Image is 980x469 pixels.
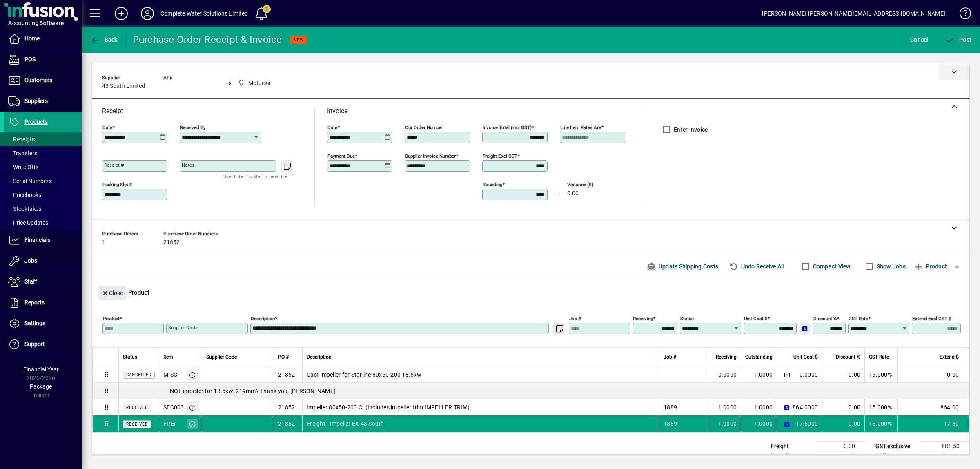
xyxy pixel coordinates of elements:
label: Compact View [811,262,851,270]
span: Status [123,353,137,362]
td: Rounding [767,451,816,461]
span: 21852 [163,239,180,246]
span: PO # [278,353,289,362]
div: Product [92,277,969,302]
mat-label: Job # [569,316,581,322]
app-page-header-button: Back [82,32,127,47]
a: Settings [4,313,82,334]
mat-label: Date [102,125,112,130]
mat-label: Received by [180,125,205,130]
mat-label: Freight excl GST [483,153,517,159]
span: Suppliers [24,98,48,104]
span: 1889 [664,420,677,428]
a: Reports [4,293,82,313]
td: Freight [767,442,816,451]
span: Write Offs [8,164,38,170]
span: Variance ($) [567,182,616,188]
mat-label: Receipt # [104,162,124,168]
span: Reports [24,299,45,306]
mat-hint: Use 'Enter' to start a new line [223,172,287,181]
td: 17.50 [897,415,969,432]
mat-label: Payment due [327,153,355,159]
a: Receipts [4,132,82,146]
button: Cancel [908,32,930,47]
span: POS [24,56,36,63]
div: NOL impeller for 18.5kw. 219mm? Thank you, [PERSON_NAME] [119,387,969,395]
mat-label: GST rate [849,316,868,322]
td: 15.000% [864,415,897,432]
span: Job # [664,353,676,362]
span: Support [24,341,45,347]
td: 0.00 [897,366,969,383]
mat-label: Our order number [405,125,443,130]
mat-label: Line item rates are [560,125,601,130]
a: POS [4,49,82,70]
span: Home [24,35,40,42]
span: 17.5000 [796,420,818,428]
button: Change Price Levels [799,323,811,334]
a: Staff [4,272,82,292]
app-page-header-button: Close [96,289,128,296]
span: Cancelled [126,373,151,377]
a: Customers [4,70,82,91]
span: Undo Receive All [729,260,784,273]
span: Extend $ [940,353,959,362]
mat-label: Supplier Code [168,325,198,331]
button: Profile [134,6,160,21]
a: Financials [4,230,82,250]
button: Change Price Levels [781,402,793,413]
span: Stocktakes [8,205,41,212]
span: Motueka [248,79,271,87]
span: 1889 [664,403,677,411]
a: Support [4,334,82,355]
button: Change Price Levels [781,418,793,429]
span: 864.0000 [793,403,818,411]
td: 0.00 [822,415,864,432]
td: Impeller 80x50-200 CI (Includes impeller trim IMPELLER TRIM) [302,399,659,415]
button: Add [108,6,134,21]
span: Back [90,36,118,43]
span: Discount % [836,353,860,362]
span: Unit Cost $ [793,353,818,362]
mat-label: Notes [182,162,194,168]
span: Update Shipping Costs [646,260,718,273]
span: ost [945,36,972,43]
span: 0.00 [567,190,579,197]
span: Product [914,260,947,273]
span: 1 [102,239,105,246]
div: FREI [163,420,176,428]
span: Supplier Code [206,353,237,362]
a: Suppliers [4,91,82,112]
a: Jobs [4,251,82,271]
span: 43 South Limited [102,83,145,89]
mat-label: Description [251,316,275,322]
span: 0.0000 [718,371,737,379]
span: Received [126,422,148,427]
span: Motueka [236,78,274,88]
td: 0.00 [822,399,864,415]
a: Transfers [4,146,82,160]
span: 1.0000 [718,420,737,428]
mat-label: Date [327,125,337,130]
button: Undo Receive All [726,259,787,274]
mat-label: Status [680,316,694,322]
span: Cancel [910,33,928,46]
span: Outstanding [745,353,773,362]
a: Home [4,29,82,49]
td: 15.000% [864,399,897,415]
span: Pricebooks [8,192,41,198]
mat-label: Product [103,316,120,322]
td: 1.0000 [741,399,777,415]
td: 21852 [274,366,302,383]
td: 132.23 [920,451,969,461]
td: GST [871,451,920,461]
span: Package [30,383,52,390]
mat-label: Receiving [633,316,653,322]
button: Post [943,32,974,47]
mat-label: Rounding [483,182,502,188]
a: Serial Numbers [4,174,82,188]
td: Freight - Impeller EX 43 South [302,415,659,432]
mat-label: Unit Cost $ [744,316,767,322]
td: 0.00 [822,366,864,383]
div: Complete Water Solutions Limited [160,7,248,20]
